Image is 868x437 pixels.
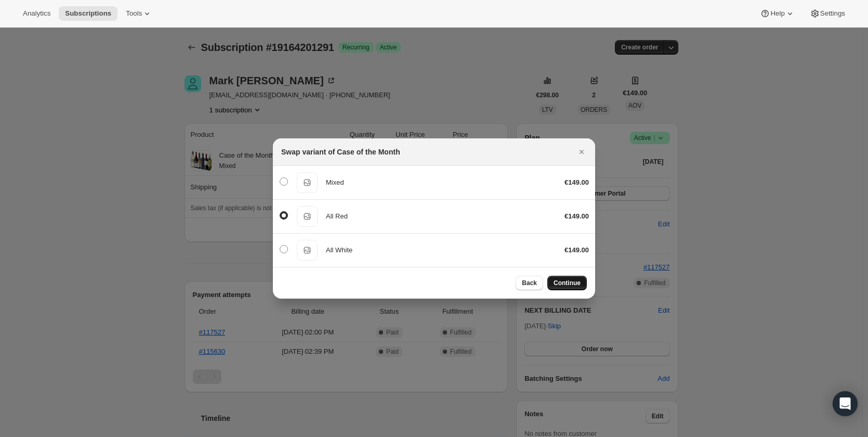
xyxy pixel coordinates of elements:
span: Mixed [326,178,344,186]
button: Analytics [17,6,57,21]
div: Open Intercom Messenger [833,391,858,416]
button: Tools [120,6,159,21]
button: Help [754,6,801,21]
div: €149.00 [564,245,589,255]
span: Continue [554,279,581,287]
div: €149.00 [564,177,589,188]
span: Subscriptions [65,9,111,18]
button: Continue [547,276,587,290]
span: Help [770,9,784,18]
button: Close [574,145,589,159]
div: €149.00 [564,211,589,222]
span: Tools [126,9,142,18]
span: Analytics [23,9,50,18]
h2: Swap variant of Case of the Month [281,147,400,157]
button: Settings [804,6,851,21]
span: All Red [326,212,348,220]
button: Subscriptions [59,6,117,21]
span: Settings [820,9,845,18]
button: Back [516,276,543,290]
span: Back [522,279,537,287]
span: All White [326,246,352,254]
